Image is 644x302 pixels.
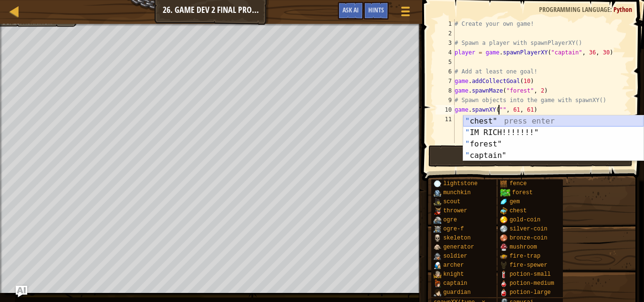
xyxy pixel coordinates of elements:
[434,271,441,278] img: portrait.png
[500,207,508,215] img: portrait.png
[434,207,441,215] img: portrait.png
[434,216,441,224] img: portrait.png
[443,217,457,223] span: ogre
[519,148,541,163] span: Play
[509,244,537,250] span: mushroom
[434,234,441,242] img: portrait.png
[436,76,455,86] div: 7
[613,5,632,14] span: Python
[436,115,455,124] div: 11
[436,38,455,48] div: 3
[443,180,478,187] span: lightstone
[443,262,464,269] span: archer
[436,57,455,67] div: 5
[500,289,508,296] img: portrait.png
[443,198,460,205] span: scout
[500,252,508,260] img: portrait.png
[434,252,441,260] img: portrait.png
[500,225,508,233] img: portrait.png
[500,243,508,251] img: portrait.png
[500,271,508,278] img: portrait.png
[500,234,508,242] img: portrait.png
[434,198,441,206] img: portrait.png
[428,145,633,167] button: Play
[500,261,508,269] img: portrait.png
[368,5,384,14] span: Hints
[509,280,554,287] span: potion-medium
[443,189,471,196] span: munchkin
[500,216,508,224] img: portrait.png
[509,198,520,205] span: gem
[436,86,455,95] div: 8
[436,29,455,38] div: 2
[509,180,527,187] span: fence
[610,5,613,14] span: :
[434,189,441,197] img: portrait.png
[436,67,455,76] div: 6
[509,217,540,223] span: gold-coin
[509,271,551,278] span: potion-small
[509,226,547,232] span: silver-coin
[434,280,441,287] img: portrait.png
[434,180,441,187] img: portrait.png
[434,261,441,269] img: portrait.png
[343,5,359,14] span: Ask AI
[443,280,467,287] span: captain
[436,95,455,105] div: 9
[539,5,610,14] span: Programming language
[443,289,471,296] span: guardian
[16,286,27,297] button: Ask AI
[443,253,467,260] span: soldier
[434,243,441,251] img: portrait.png
[500,198,508,206] img: portrait.png
[509,253,540,260] span: fire-trap
[509,208,527,214] span: chest
[509,235,547,241] span: bronze-coin
[443,226,464,232] span: ogre-f
[443,235,471,241] span: skeleton
[512,189,533,196] span: forest
[500,189,510,197] img: trees_1.png
[436,105,455,115] div: 10
[443,271,464,278] span: knight
[434,225,441,233] img: portrait.png
[436,19,455,29] div: 1
[394,2,417,24] button: Show game menu
[338,2,364,20] button: Ask AI
[443,208,467,214] span: thrower
[436,48,455,57] div: 4
[509,289,551,296] span: potion-large
[500,280,508,287] img: portrait.png
[500,180,508,187] img: portrait.png
[509,262,547,269] span: fire-spewer
[434,289,441,296] img: portrait.png
[443,244,474,250] span: generator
